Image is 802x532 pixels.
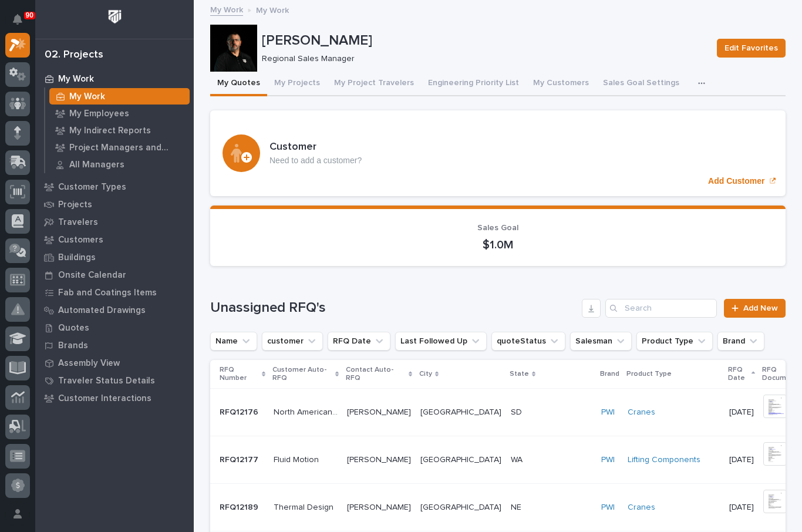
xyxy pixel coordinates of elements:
[421,72,526,96] button: Engineering Priority List
[45,122,194,139] a: My Indirect Reports
[729,408,754,417] p: [DATE]
[395,332,487,351] button: Last Followed Up
[724,299,786,318] a: Add New
[729,455,754,465] p: [DATE]
[605,299,717,318] input: Search
[526,72,596,96] button: My Customers
[35,248,194,266] a: Buildings
[45,139,194,156] a: Project Managers and Engineers
[628,408,655,417] a: Cranes
[58,288,157,298] p: Fab and Coatings Items
[210,299,577,316] h1: Unassigned RFQ's
[601,408,615,417] a: PWI
[729,503,754,513] p: [DATE]
[45,49,103,62] div: 02. Projects
[35,301,194,319] a: Automated Drawings
[210,2,243,16] a: My Work
[328,332,390,351] button: RFQ Date
[600,368,619,381] p: Brand
[420,453,504,465] p: [GEOGRAPHIC_DATA]
[491,332,565,351] button: quoteStatus
[274,405,340,417] p: North American Truck & Trailer, Inc.
[725,41,778,55] span: Edit Favorites
[58,358,120,369] p: Assembly View
[743,304,778,312] span: Add New
[728,363,749,385] p: RFQ Date
[762,363,798,385] p: RFQ Document
[256,3,289,16] p: My Work
[45,156,194,173] a: All Managers
[69,92,105,102] p: My Work
[58,341,88,351] p: Brands
[220,405,261,417] p: RFQ12176
[262,32,707,49] p: [PERSON_NAME]
[35,70,194,87] a: My Work
[58,74,94,85] p: My Work
[45,105,194,122] a: My Employees
[717,332,764,351] button: Brand
[69,109,129,119] p: My Employees
[262,54,703,64] p: Regional Sales Manager
[35,354,194,372] a: Assembly View
[570,332,632,351] button: Salesman
[35,319,194,336] a: Quotes
[69,126,151,136] p: My Indirect Reports
[210,110,786,196] a: Add Customer
[26,11,33,19] p: 90
[511,453,525,465] p: WA
[58,252,96,263] p: Buildings
[347,405,413,417] p: William Rush
[626,368,672,381] p: Product Type
[347,500,413,513] p: [PERSON_NAME]
[346,363,406,385] p: Contact Auto-RFQ
[210,332,257,351] button: Name
[628,503,655,513] a: Cranes
[420,405,504,417] p: [GEOGRAPHIC_DATA]
[35,372,194,389] a: Traveler Status Details
[210,72,267,96] button: My Quotes
[58,270,126,281] p: Onsite Calendar
[69,143,185,153] p: Project Managers and Engineers
[58,217,98,228] p: Travelers
[104,6,126,28] img: Workspace Logo
[511,500,524,513] p: NE
[511,405,524,417] p: SD
[274,453,321,465] p: Fluid Motion
[35,389,194,407] a: Customer Interactions
[35,284,194,301] a: Fab and Coatings Items
[58,200,92,210] p: Projects
[601,455,615,465] a: PWI
[272,363,332,385] p: Customer Auto-RFQ
[420,500,504,513] p: [GEOGRAPHIC_DATA]
[601,503,615,513] a: PWI
[262,332,323,351] button: customer
[269,141,362,154] h3: Customer
[5,7,30,32] button: Notifications
[35,266,194,284] a: Onsite Calendar
[58,393,151,404] p: Customer Interactions
[45,88,194,105] a: My Work
[220,500,261,513] p: RFQ12189
[510,368,529,381] p: State
[269,156,362,166] p: Need to add a customer?
[35,336,194,354] a: Brands
[220,453,261,465] p: RFQ12177
[35,213,194,231] a: Travelers
[628,455,700,465] a: Lifting Components
[636,332,713,351] button: Product Type
[15,14,30,33] div: Notifications90
[58,323,89,334] p: Quotes
[35,196,194,213] a: Projects
[58,182,126,193] p: Customer Types
[596,72,686,96] button: Sales Goal Settings
[58,376,155,386] p: Traveler Status Details
[220,363,259,385] p: RFQ Number
[69,160,124,170] p: All Managers
[717,39,786,58] button: Edit Favorites
[327,72,421,96] button: My Project Travelers
[477,224,518,232] span: Sales Goal
[58,305,146,316] p: Automated Drawings
[347,453,413,465] p: [PERSON_NAME]
[58,235,103,245] p: Customers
